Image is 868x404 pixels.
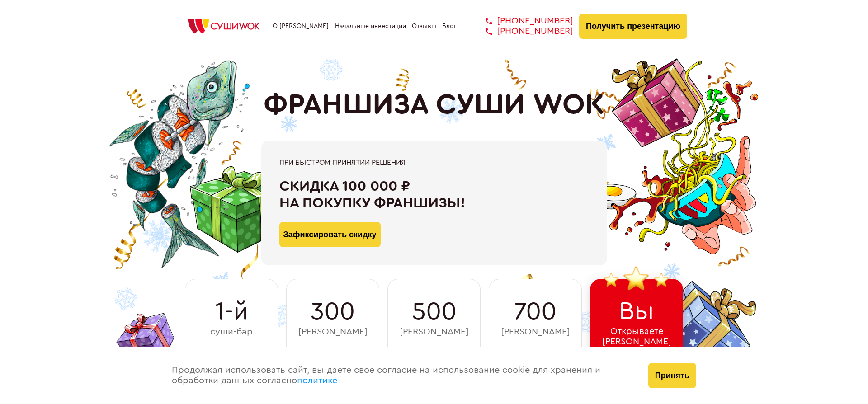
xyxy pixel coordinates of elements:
span: 300 [311,297,355,326]
span: [PERSON_NAME] [501,327,570,337]
h1: ФРАНШИЗА СУШИ WOK [264,88,604,122]
button: Зафиксировать скидку [279,222,381,247]
a: Начальные инвестиции [335,23,406,30]
a: [PHONE_NUMBER] [472,16,573,26]
a: [PHONE_NUMBER] [472,26,573,37]
span: 700 [514,297,557,326]
span: Открываете [PERSON_NAME] [602,326,671,347]
a: Блог [442,23,457,30]
span: [PERSON_NAME] [400,327,469,337]
span: 1-й [215,297,248,326]
span: 500 [412,297,457,326]
a: Отзывы [412,23,436,30]
a: О [PERSON_NAME] [273,23,329,30]
span: [PERSON_NAME] [298,327,368,337]
img: СУШИWOK [181,16,267,36]
span: Вы [619,297,654,326]
div: Скидка 100 000 ₽ на покупку франшизы! [279,178,589,211]
span: суши-бар [210,327,253,337]
button: Получить презентацию [579,14,687,39]
button: Принять [648,363,696,388]
a: политике [297,376,337,385]
div: При быстром принятии решения [279,159,589,167]
div: Продолжая использовать сайт, вы даете свое согласие на использование cookie для хранения и обрабо... [163,347,639,404]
